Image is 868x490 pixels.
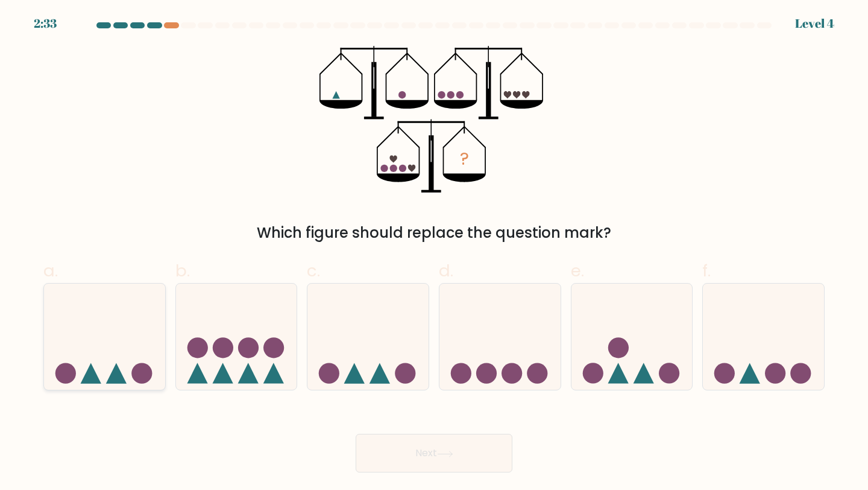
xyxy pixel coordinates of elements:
[439,259,453,282] span: d.
[571,259,584,282] span: e.
[307,259,320,282] span: c.
[43,259,58,282] span: a.
[175,259,190,282] span: b.
[34,14,57,33] div: 2:33
[795,14,834,33] div: Level 4
[460,147,469,171] tspan: ?
[356,434,512,472] button: Next
[51,222,817,244] div: Which figure should replace the question mark?
[702,259,711,282] span: f.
